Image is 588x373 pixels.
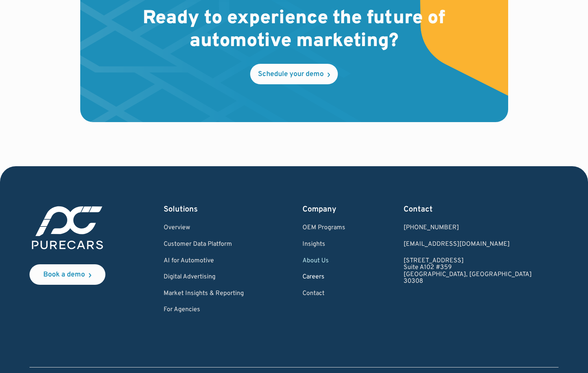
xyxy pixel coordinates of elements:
a: Book a demo [29,264,105,285]
a: Careers [302,274,345,281]
a: About Us [302,258,345,265]
a: Customer Data Platform [164,241,244,248]
a: Overview [164,225,244,232]
div: Company [302,204,345,215]
div: Solutions [164,204,244,215]
div: Book a demo [43,271,85,278]
a: Contact [302,290,345,297]
div: [PHONE_NUMBER] [404,225,532,232]
a: OEM Programs [302,225,345,232]
h2: Ready to experience the future of automotive marketing? [131,7,458,53]
div: Schedule your demo [258,71,324,78]
a: Insights [302,241,345,248]
a: For Agencies [164,306,244,314]
a: Market Insights & Reporting [164,290,244,297]
div: Contact [404,204,532,215]
a: AI for Automotive [164,258,244,265]
img: purecars logo [29,204,105,252]
a: Schedule your demo [250,64,338,84]
a: Digital Advertising [164,274,244,281]
a: [STREET_ADDRESS]Suite A102 #359[GEOGRAPHIC_DATA], [GEOGRAPHIC_DATA]30308 [404,258,532,285]
a: Email us [404,241,532,248]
